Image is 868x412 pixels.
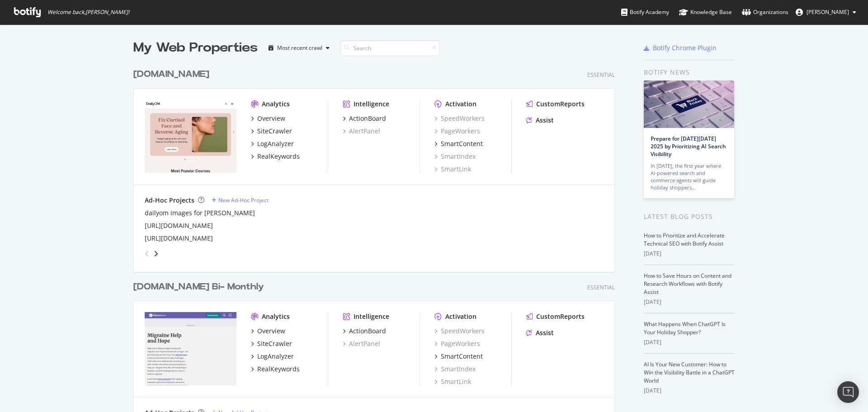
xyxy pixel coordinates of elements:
a: How to Prioritize and Accelerate Technical SEO with Botify Assist [644,232,725,247]
a: PageWorkers [434,339,480,348]
div: Most recent crawl [277,45,322,51]
div: [DOMAIN_NAME] [133,68,209,81]
a: SmartContent [434,352,483,361]
a: CustomReports [526,99,585,109]
div: Assist [536,328,554,337]
a: dailyom images for [PERSON_NAME] [145,208,255,218]
a: RealKeywords [251,152,300,161]
a: [URL][DOMAIN_NAME] [145,221,213,230]
div: Organizations [742,8,788,17]
div: Analytics [262,312,290,321]
div: [DOMAIN_NAME] Bi- Monthly [133,280,264,294]
div: SiteCrawler [257,339,292,348]
a: AI Is Your New Customer: How to Win the Visibility Battle in a ChatGPT World [644,360,735,384]
a: SmartContent [434,139,483,148]
div: My Web Properties [133,39,258,57]
a: Overview [251,114,285,123]
div: ActionBoard [349,327,386,336]
button: [PERSON_NAME] [788,5,863,19]
a: SpeedWorkers [434,114,485,123]
div: Analytics [262,99,290,109]
div: Activation [445,312,476,321]
div: LogAnalyzer [257,352,294,361]
div: angle-right [153,249,159,258]
a: Assist [526,116,554,125]
div: angle-left [141,246,153,261]
div: Assist [536,116,554,125]
a: PageWorkers [434,127,480,136]
img: Prepare for Black Friday 2025 by Prioritizing AI Search Visibility [644,81,734,128]
div: [DATE] [644,387,735,395]
div: Intelligence [354,312,389,321]
div: In [DATE], the first year where AI-powered search and commerce agents will guide holiday shoppers… [651,162,727,191]
a: LogAnalyzer [251,139,294,148]
a: [DOMAIN_NAME] [133,68,213,81]
a: ActionBoard [343,327,386,336]
a: Prepare for [DATE][DATE] 2025 by Prioritizing AI Search Visibility [651,135,726,158]
a: Overview [251,327,285,336]
a: AlertPanel [343,339,380,348]
a: SmartLink [434,165,471,174]
a: [DOMAIN_NAME] Bi- Monthly [133,280,268,294]
a: ActionBoard [343,114,386,123]
a: SpeedWorkers [434,327,485,336]
div: [DATE] [644,250,735,258]
div: Essential [587,284,615,291]
a: Assist [526,328,554,337]
div: Botify Chrome Plugin [653,43,717,52]
div: LogAnalyzer [257,139,294,148]
img: dailyom.com [145,99,236,173]
a: How to Save Hours on Content and Research Workflows with Botify Assist [644,272,731,296]
div: RealKeywords [257,152,300,161]
span: Welcome back, [PERSON_NAME] ! [47,9,129,16]
a: What Happens When ChatGPT Is Your Holiday Shopper? [644,320,726,336]
button: Most recent crawl [265,41,333,55]
div: New Ad-Hoc Project [218,196,269,204]
a: New Ad-Hoc Project [212,196,269,204]
img: migraineagain.com [145,312,236,385]
div: Latest Blog Posts [644,212,735,222]
span: Bill Elward [807,8,849,16]
div: SmartContent [441,139,483,148]
div: Ad-Hoc Projects [145,196,194,205]
div: ActionBoard [349,114,386,123]
a: SiteCrawler [251,127,292,136]
div: SiteCrawler [257,127,292,136]
a: CustomReports [526,312,585,321]
div: CustomReports [536,99,585,109]
div: Botify Academy [621,8,669,17]
div: SmartContent [441,352,483,361]
div: Overview [257,327,285,336]
a: AlertPanel [343,127,380,136]
div: CustomReports [536,312,585,321]
div: Open Intercom Messenger [837,381,859,403]
div: Essential [587,71,615,79]
a: SmartLink [434,377,471,386]
div: RealKeywords [257,365,300,374]
div: [DATE] [644,338,735,346]
a: SmartIndex [434,152,476,161]
a: [URL][DOMAIN_NAME] [145,234,213,243]
div: Intelligence [354,99,389,109]
a: SmartIndex [434,365,476,374]
div: Botify news [644,67,735,77]
div: [DATE] [644,298,735,306]
a: Botify Chrome Plugin [644,43,717,52]
a: SiteCrawler [251,339,292,348]
a: RealKeywords [251,365,300,374]
div: Activation [445,99,476,109]
a: LogAnalyzer [251,352,294,361]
